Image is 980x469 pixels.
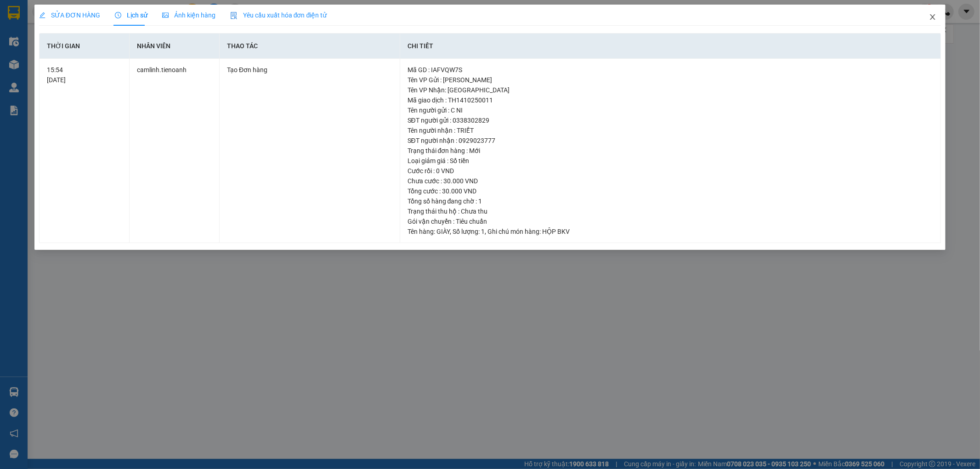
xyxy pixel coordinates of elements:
[162,11,215,19] span: Ảnh kiện hàng
[230,11,327,19] span: Yêu cầu xuất hóa đơn điện tử
[115,11,147,19] span: Lịch sử
[408,196,934,206] div: Tổng số hàng đang chờ : 1
[408,75,934,85] div: Tên VP Gửi : [PERSON_NAME]
[408,85,934,95] div: Tên VP Nhận: [GEOGRAPHIC_DATA]
[408,166,934,176] div: Cước rồi : 0 VND
[115,12,121,18] span: clock-circle
[408,226,934,237] div: Tên hàng: , Số lượng: , Ghi chú món hàng:
[408,105,934,115] div: Tên người gửi : C NI
[408,206,934,216] div: Trạng thái thu hộ : Chưa thu
[40,34,130,59] th: Thời gian
[408,65,934,75] div: Mã GD : IAFVQW7S
[408,136,934,146] div: SĐT người nhận : 0929023777
[542,228,570,235] span: HỘP BKV
[130,34,220,59] th: Nhân viên
[39,11,100,19] span: SỬA ĐƠN HÀNG
[39,12,45,18] span: edit
[408,176,934,186] div: Chưa cước : 30.000 VND
[220,34,400,59] th: Thao tác
[130,59,220,243] td: camlinh.tienoanh
[400,34,941,59] th: Chi tiết
[408,95,934,105] div: Mã giao dịch : TH1410250011
[408,186,934,196] div: Tổng cước : 30.000 VND
[408,115,934,125] div: SĐT người gửi : 0338302829
[408,146,934,156] div: Trạng thái đơn hàng : Mới
[227,65,392,75] div: Tạo Đơn hàng
[920,5,946,30] button: Close
[408,156,934,166] div: Loại giảm giá : Số tiền
[436,228,450,235] span: GIÀY
[162,12,169,18] span: picture
[481,228,485,235] span: 1
[929,13,936,21] span: close
[47,65,122,85] div: 15:54 [DATE]
[408,216,934,226] div: Gói vận chuyển : Tiêu chuẩn
[230,12,238,19] img: icon
[408,125,934,136] div: Tên người nhận : TRIẾT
